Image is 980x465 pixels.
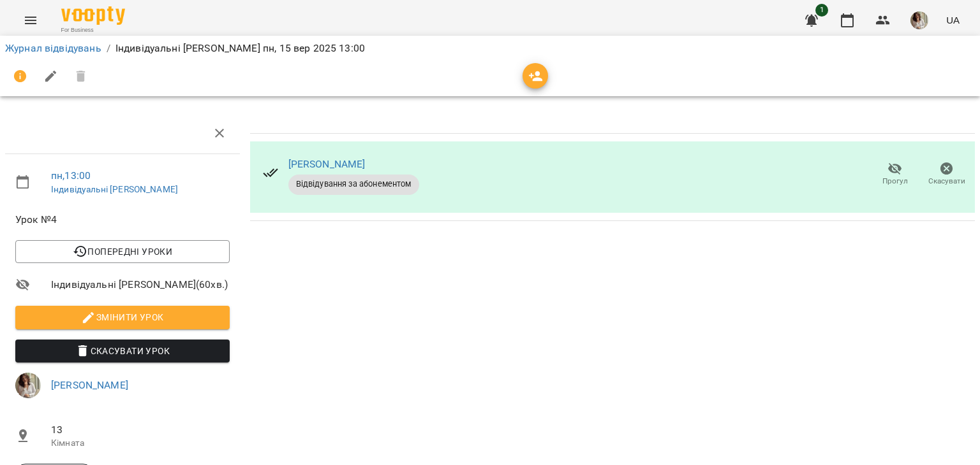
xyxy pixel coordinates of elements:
span: Скасувати Урок [26,343,219,359]
span: Скасувати [928,176,965,187]
span: Індивідуальні [PERSON_NAME] ( 60 хв. ) [51,277,230,292]
span: UA [946,13,960,27]
a: [PERSON_NAME] [288,158,366,170]
p: Індивідуальні [PERSON_NAME] пн, 15 вер 2025 13:00 [115,41,365,56]
span: Прогул [882,176,908,187]
span: Змінити урок [26,310,219,325]
button: Скасувати Урок [15,340,230,362]
a: [PERSON_NAME] [51,379,128,391]
p: Кімната [51,437,230,450]
span: Попередні уроки [26,244,219,259]
span: 13 [51,422,230,438]
span: For Business [61,26,125,34]
button: UA [941,8,965,32]
span: Урок №4 [15,212,230,227]
button: Скасувати [921,157,972,192]
button: Прогул [869,157,921,192]
button: Попередні уроки [15,240,230,263]
nav: breadcrumb [5,41,975,56]
img: Voopty Logo [61,6,125,25]
button: Змінити урок [15,306,230,329]
a: Індивідуальні [PERSON_NAME] [51,184,178,194]
span: Відвідування за абонементом [288,178,419,190]
img: cf9d72be1c49480477303613d6f9b014.jpg [15,373,41,398]
img: cf9d72be1c49480477303613d6f9b014.jpg [910,11,928,29]
a: Журнал відвідувань [5,42,101,54]
button: Menu [15,5,46,36]
li: / [107,41,110,56]
a: пн , 13:00 [51,169,91,182]
span: 1 [815,4,828,17]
